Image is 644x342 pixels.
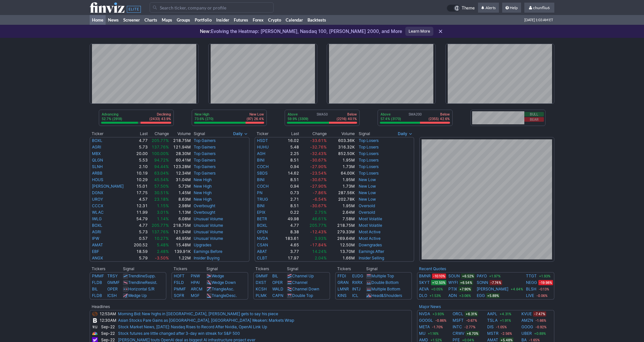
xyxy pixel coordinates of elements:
[257,190,262,195] a: PN
[526,286,536,292] a: BLSH
[327,163,355,170] td: 1.73M
[257,210,265,215] a: EPIX
[154,177,169,182] span: 45.54%
[359,158,379,163] a: Top Losers
[419,324,430,330] a: META
[92,210,104,215] a: WLAC
[121,15,142,25] a: Screener
[292,280,307,285] a: Channel
[327,177,355,183] td: 1.95M
[477,279,488,286] a: SONN
[310,145,327,149] span: -32.76%
[92,190,103,195] a: DGNX
[92,197,103,202] a: UROY
[277,131,299,137] th: Last
[174,293,184,298] a: SOFR
[277,196,299,203] td: 2.71
[359,138,379,143] a: Top Losers
[257,203,264,208] a: BINI
[327,150,355,157] td: 852.50K
[149,112,171,117] p: Declining
[448,279,458,286] a: WYFI
[92,249,99,254] a: EBF
[277,190,299,196] td: 0.73
[169,163,191,170] td: 123.28M
[337,112,357,117] p: Below
[169,203,191,209] td: 2.98M
[371,280,398,285] a: Double Bottom
[266,15,283,25] a: Crypto
[256,273,268,278] a: GMMF
[152,145,169,149] span: 137.76%
[447,5,475,12] a: Theme
[359,203,375,208] a: Oversold
[92,236,99,241] a: IPW
[396,131,414,137] button: Signals interval
[92,223,102,228] a: BOXL
[130,150,148,157] td: 20.00
[419,286,429,292] a: AEVA
[247,112,264,117] p: New Low
[212,287,234,291] a: TriangleAsc.
[157,203,169,208] span: 1.15%
[310,171,327,176] span: -23.54%
[194,145,216,149] a: Top Gainers
[154,158,169,163] span: 94.72%
[169,157,191,163] td: 60.41M
[359,145,379,149] a: Top Losers
[128,287,155,291] a: Horizontal S/R
[154,184,169,189] span: 57.50%
[174,273,185,278] a: HOFT
[359,256,384,260] a: Insider Selling
[130,144,148,150] td: 5.73
[154,164,169,169] span: 94.44%
[257,184,269,189] a: COCH
[521,330,532,337] a: UBER
[257,216,267,221] a: BETR
[419,330,426,337] a: MU
[212,280,236,285] a: Wedge Down
[130,177,148,183] td: 10.29
[130,163,148,170] td: 2.10
[107,273,118,278] a: TRSY
[419,311,430,317] a: NVDA
[419,292,427,299] a: DLO
[194,242,211,247] a: Upgrades
[194,203,215,208] a: Overbought
[195,112,214,117] p: New High
[92,287,98,291] a: BIL
[419,304,441,309] b: Major News
[174,280,184,285] a: FSLD
[128,280,157,285] a: TrendlineResist.
[521,311,532,317] a: KVUE
[524,15,553,25] span: [DATE] 1:03 AM ET
[118,324,267,329] a: Stock Market News, [DATE]: Nasdaq Rises to Record After Nvidia, OpenAI Link Up
[272,293,283,298] a: CAPN
[192,15,214,25] a: Portfolio
[169,177,191,183] td: 31.04M
[195,117,214,121] p: 73.6% (270)
[310,203,327,208] span: -30.67%
[152,151,169,156] span: 100.00%
[287,112,357,122] div: SMA50
[359,151,379,156] a: Top Losers
[371,287,400,291] a: Multiple Bottom
[292,293,313,298] a: Double Top
[487,317,498,324] a: TSLA
[92,203,103,208] a: CCCX
[92,145,101,149] a: AGRI
[310,138,327,143] span: -33.61%
[477,286,508,292] a: [PERSON_NAME]
[310,177,327,182] span: -30.67%
[130,203,148,209] td: 12.31
[92,293,102,298] a: FLDB
[428,112,450,117] p: Below
[398,131,407,137] span: Daily
[526,279,537,286] a: NEGG
[194,158,216,163] a: Top Gainers
[169,150,191,157] td: 28.30M
[154,171,169,176] span: 63.04%
[359,197,376,202] a: New Low
[257,229,268,234] a: OPEN
[194,236,223,241] a: Unusual Volume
